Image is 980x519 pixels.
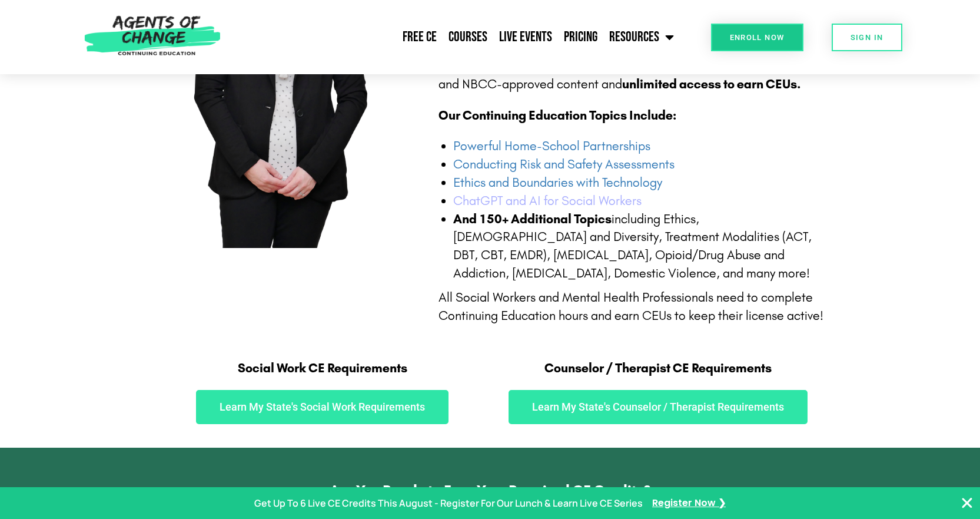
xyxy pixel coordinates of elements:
[220,402,425,412] span: Learn My State's Social Work Requirements
[196,390,449,424] a: Learn My State's Social Work Requirements
[453,210,826,283] li: including Ethics, [DEMOGRAPHIC_DATA] and Diversity, Treatment Modalities (ACT, DBT, CBT, EMDR), [...
[453,157,675,172] a: Conducting Risk and Safety Assessments
[711,24,803,51] a: Enroll Now
[652,495,726,512] a: Register Now ❯
[509,390,808,424] a: Learn My State's Counselor / Therapist Requirements
[960,496,974,510] button: Close Banner
[438,289,826,325] div: All Social Workers and Mental Health Professionals need to complete Continuing Education hours an...
[238,361,407,376] span: Social Work CE Requirements
[851,34,883,41] span: SIGN IN
[603,22,680,52] a: Resources
[453,175,662,190] a: Ethics and Boundaries with Technology
[532,402,784,412] span: Learn My State's Counselor / Therapist Requirements
[558,22,603,52] a: Pricing
[622,77,801,92] b: unlimited access to earn CEUs.
[493,22,558,52] a: Live Events
[35,483,945,498] h4: Are You Ready to Earn Your Required CE Credits?
[832,24,902,51] a: SIGN IN
[254,495,643,512] p: Get Up To 6 Live CE Credits This August - Register For Our Lunch & Learn Live CE Series
[544,361,772,376] span: Counselor / Therapist CE Requirements
[453,138,650,154] a: Powerful Home-School Partnerships
[453,193,642,209] a: ChatGPT and AI for Social Workers
[730,34,785,41] span: Enroll Now
[227,22,680,52] nav: Menu
[443,22,493,52] a: Courses
[438,108,676,123] b: Our Continuing Education Topics Include:
[397,22,443,52] a: Free CE
[453,211,612,227] b: And 150+ Additional Topics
